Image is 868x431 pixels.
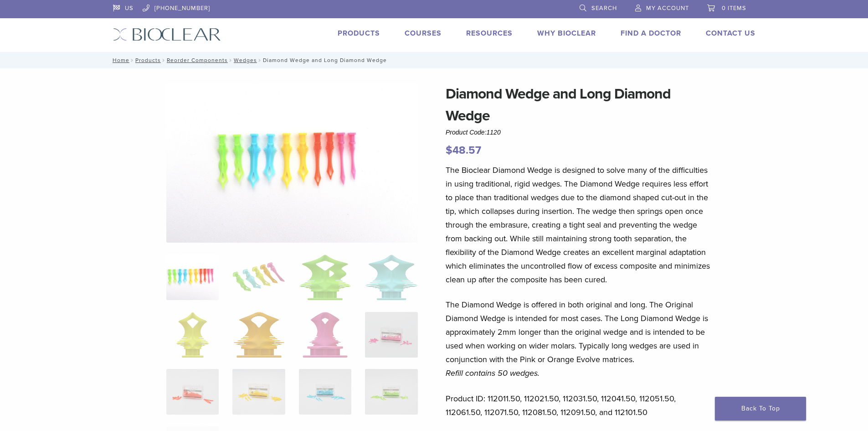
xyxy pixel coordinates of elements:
[487,129,501,136] span: 1120
[228,58,234,62] span: /
[303,312,348,358] img: Diamond Wedge and Long Diamond Wedge - Image 7
[722,5,746,12] span: 0 items
[365,369,417,415] img: Diamond Wedge and Long Diamond Wedge - Image 12
[591,5,617,12] span: Search
[234,312,284,358] img: Diamond Wedge and Long Diamond Wedge - Image 6
[234,57,257,63] a: Wedges
[232,254,285,300] img: Diamond Wedge and Long Diamond Wedge - Image 2
[166,254,219,300] img: DSC_0187_v3-1920x1218-1-324x324.png
[365,254,417,300] img: Diamond Wedge and Long Diamond Wedge - Image 4
[365,312,417,358] img: Diamond Wedge and Long Diamond Wedge - Image 8
[446,298,714,380] p: The Diamond Wedge is offered in both original and long. The Original Diamond Wedge is intended fo...
[257,58,263,62] span: /
[166,83,418,243] img: DSC_0187_v3-1920x1218-1.png
[129,58,135,62] span: /
[446,368,539,378] em: Refill contains 50 wedges.
[232,369,285,415] img: Diamond Wedge and Long Diamond Wedge - Image 10
[299,369,351,415] img: Diamond Wedge and Long Diamond Wedge - Image 11
[715,397,806,421] a: Back To Top
[706,29,755,38] a: Contact Us
[166,369,219,415] img: Diamond Wedge and Long Diamond Wedge - Image 9
[113,28,221,41] img: Bioclear
[621,29,681,38] a: Find A Doctor
[161,58,167,62] span: /
[110,57,129,63] a: Home
[405,29,442,38] a: Courses
[446,83,714,127] h1: Diamond Wedge and Long Diamond Wedge
[106,52,762,68] nav: Diamond Wedge and Long Diamond Wedge
[338,29,380,38] a: Products
[446,144,481,157] bdi: 48.57
[446,129,501,136] span: Product Code:
[446,163,714,286] p: The Bioclear Diamond Wedge is designed to solve many of the difficulties in using traditional, ri...
[167,57,228,63] a: Reorder Components
[135,57,161,63] a: Products
[537,29,596,38] a: Why Bioclear
[646,5,689,12] span: My Account
[446,144,452,157] span: $
[466,29,513,38] a: Resources
[446,392,714,419] p: Product ID: 112011.50, 112021.50, 112031.50, 112041.50, 112051.50, 112061.50, 112071.50, 112081.5...
[176,312,209,358] img: Diamond Wedge and Long Diamond Wedge - Image 5
[299,254,351,300] img: Diamond Wedge and Long Diamond Wedge - Image 3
